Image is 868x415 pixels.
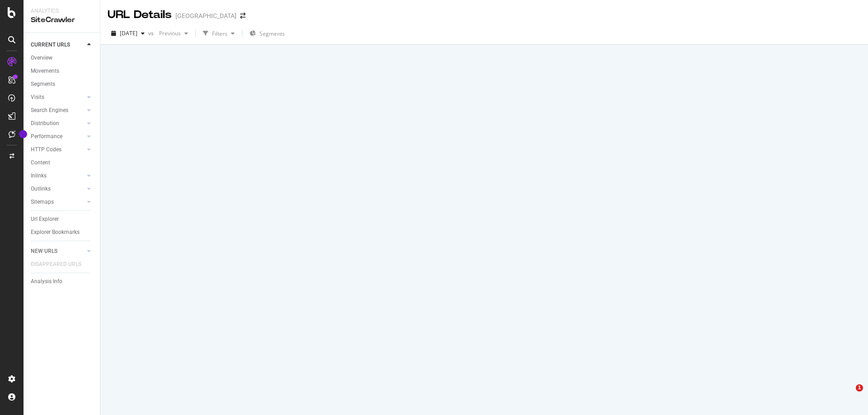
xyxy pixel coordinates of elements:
div: HTTP Codes [31,145,61,154]
span: Previous [156,29,181,37]
span: 2025 Sep. 14th [120,29,137,37]
div: URL Details [108,7,172,23]
div: Performance [31,132,62,141]
div: Search Engines [31,106,68,115]
a: HTTP Codes [31,145,85,154]
a: NEW URLS [31,247,85,256]
a: Outlinks [31,184,85,194]
a: Url Explorer [31,214,94,224]
a: CURRENT URLS [31,40,85,50]
a: Movements [31,66,94,76]
div: Segments [31,79,55,89]
div: DISAPPEARED URLS [31,260,81,269]
div: Movements [31,66,59,76]
a: DISAPPEARED URLS [31,260,90,269]
a: Search Engines [31,106,85,115]
div: Explorer Bookmarks [31,228,80,237]
div: Inlinks [31,171,47,181]
div: Distribution [31,119,59,128]
iframe: Intercom live chat [837,384,859,406]
div: SiteCrawler [31,15,93,25]
div: CURRENT URLS [31,40,70,50]
a: Performance [31,132,85,141]
div: NEW URLS [31,247,57,256]
button: [DATE] [108,26,148,41]
a: Content [31,158,94,168]
a: Explorer Bookmarks [31,228,94,237]
div: Outlinks [31,184,51,194]
span: 1 [856,384,863,392]
div: Analytics [31,7,93,15]
div: Visits [31,93,44,102]
button: Previous [156,26,192,41]
div: Tooltip anchor [19,130,27,138]
a: Visits [31,93,85,102]
a: Distribution [31,119,85,128]
a: Analysis Info [31,277,94,286]
span: vs [148,29,156,37]
button: Segments [246,26,288,41]
div: arrow-right-arrow-left [240,13,245,19]
a: Segments [31,79,94,89]
div: Filters [212,30,227,37]
div: Analysis Info [31,277,62,286]
a: Sitemaps [31,197,85,207]
a: Inlinks [31,171,85,181]
div: Url Explorer [31,214,59,224]
div: [GEOGRAPHIC_DATA] [175,11,236,20]
div: Overview [31,53,52,63]
button: Filters [199,26,238,41]
div: Content [31,158,50,168]
a: Overview [31,53,94,63]
div: Sitemaps [31,197,54,207]
span: Segments [259,30,285,37]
